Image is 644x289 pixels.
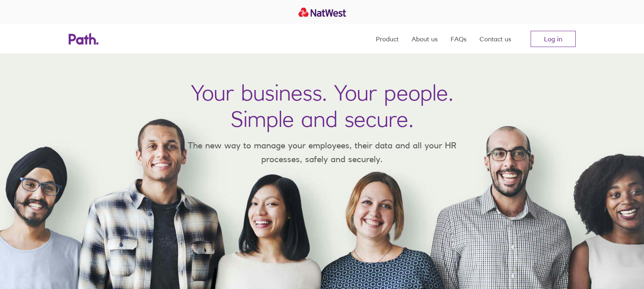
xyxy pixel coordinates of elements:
a: FAQs [451,24,466,54]
p: The new way to manage your employees, their data and all your HR processes, safely and securely. [176,139,468,166]
a: Contact us [479,24,511,54]
a: Log in [531,31,576,47]
h1: Your business. Your people. Simple and secure. [191,79,453,132]
a: About us [412,24,438,54]
a: Product [376,24,399,54]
